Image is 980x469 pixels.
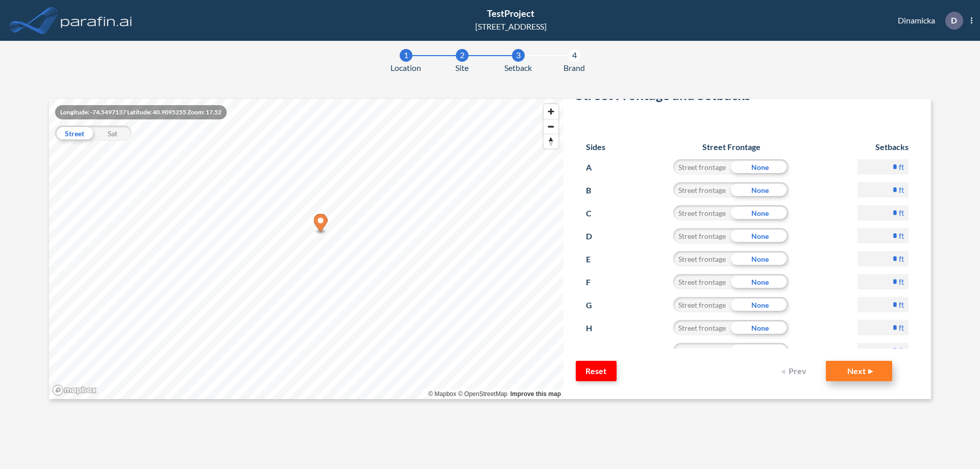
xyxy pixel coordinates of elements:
[673,320,731,335] div: Street frontage
[544,104,558,119] button: Zoom in
[673,343,731,358] div: Street frontage
[55,126,93,141] div: Street
[586,159,605,176] p: A
[458,390,507,398] a: OpenStreetMap
[586,320,605,336] p: H
[390,62,421,74] span: Location
[673,274,731,289] div: Street frontage
[586,182,605,199] p: B
[512,49,525,62] div: 3
[857,142,909,152] h6: Setbacks
[504,62,532,74] span: Setback
[951,16,957,25] p: D
[544,134,558,149] button: Reset bearing to north
[456,49,469,62] div: 2
[586,251,605,267] p: E
[475,20,547,33] div: [STREET_ADDRESS]
[400,49,412,62] div: 1
[455,62,469,74] span: Site
[731,205,789,220] div: None
[586,274,605,290] p: F
[544,119,558,134] span: Zoom out
[673,251,731,266] div: Street frontage
[49,99,563,399] canvas: Map
[586,297,605,313] p: G
[487,8,534,19] span: TestProject
[731,297,789,312] div: None
[899,345,904,356] label: ft
[899,323,904,333] label: ft
[586,142,605,152] h6: Sides
[576,361,617,381] button: Reset
[568,49,581,62] div: 4
[59,10,134,31] img: logo
[899,162,904,172] label: ft
[314,214,328,235] div: Map marker
[52,384,97,396] a: Mapbox homepage
[673,297,731,312] div: Street frontage
[731,251,789,266] div: None
[899,300,904,310] label: ft
[731,343,789,358] div: None
[731,182,789,198] div: None
[544,119,558,134] button: Zoom out
[673,228,731,243] div: Street frontage
[586,228,605,244] p: D
[899,254,904,264] label: ft
[563,62,585,74] span: Brand
[731,228,789,243] div: None
[731,159,789,175] div: None
[731,274,789,289] div: None
[664,142,799,152] h6: Street Frontage
[428,390,456,398] a: Mapbox
[899,277,904,287] label: ft
[883,12,972,30] div: Dinamicka
[55,105,227,119] div: Longitude: -74.5497137 Latitude: 40.9095255 Zoom: 17.52
[510,390,561,398] a: Improve this map
[899,185,904,195] label: ft
[899,208,904,218] label: ft
[731,320,789,335] div: None
[586,343,605,359] p: I
[673,182,731,198] div: Street frontage
[775,361,816,381] button: Prev
[586,205,605,221] p: C
[673,205,731,220] div: Street frontage
[899,231,904,241] label: ft
[93,126,132,141] div: Sat
[673,159,731,175] div: Street frontage
[826,361,892,381] button: Next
